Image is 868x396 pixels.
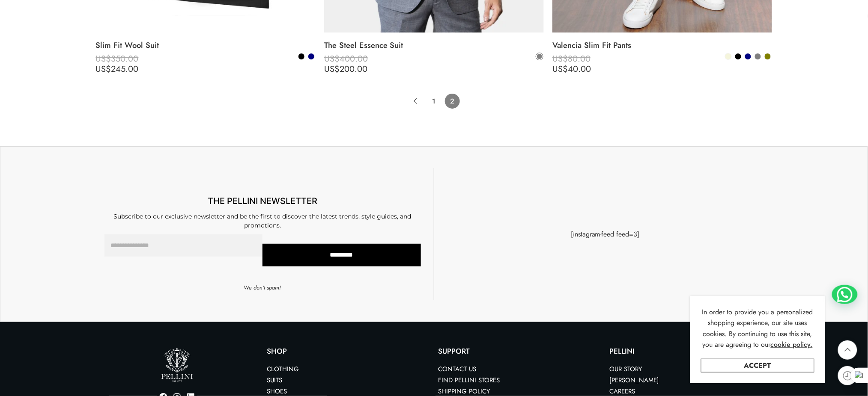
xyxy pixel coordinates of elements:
[267,375,283,385] a: Suits
[104,234,263,257] input: Email Address *
[754,53,762,60] a: Grey
[324,63,367,75] bdi: 200.00
[267,348,430,355] p: Shop
[764,53,772,60] a: Olive
[701,359,814,372] a: Accept
[244,284,281,292] em: We don’t spam!
[552,53,591,65] bdi: 80.00
[96,63,139,75] bdi: 245.00
[324,37,544,54] a: The Steel Essence Suit
[96,53,139,65] bdi: 350.00
[298,53,305,60] a: Black
[438,364,477,374] a: Contact us
[307,53,315,60] a: Navy
[267,364,299,374] a: Clothing
[427,94,441,109] a: Page 1
[610,375,659,385] a: [PERSON_NAME]
[324,53,368,65] bdi: 400.00
[208,196,317,206] span: THE PELLINI NEWSLETTER
[96,53,111,65] span: US$
[96,37,316,54] a: Slim Fit Wool Suit
[96,94,773,110] nav: Product Pagination
[702,307,813,350] span: In order to provide you a personalized shopping experience, our site uses cookies. By continuing ...
[438,375,500,385] a: Find Pellini Stores
[536,53,543,60] a: Grey
[610,364,642,374] a: Our Story
[324,53,340,65] span: US$
[734,53,742,60] a: Black
[438,387,490,396] a: Shipping Policy
[552,53,568,65] span: US$
[771,339,813,350] a: cookie policy.
[96,63,111,75] span: US$
[114,213,412,229] span: Subscribe to our exclusive newsletter and be the first to discover the latest trends, style guide...
[324,63,340,75] span: US$
[552,63,568,75] span: US$
[610,387,635,396] a: Careers
[267,387,287,396] a: Shoes
[443,229,768,240] p: [instagram-feed feed=3]
[445,94,460,109] span: Page 2
[744,53,752,60] a: Dark Blue
[552,37,772,54] a: Valencia Slim Fit Pants
[610,348,773,355] p: PELLINI
[725,53,732,60] a: Beige
[552,63,591,75] bdi: 40.00
[438,348,601,355] p: SUPPORT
